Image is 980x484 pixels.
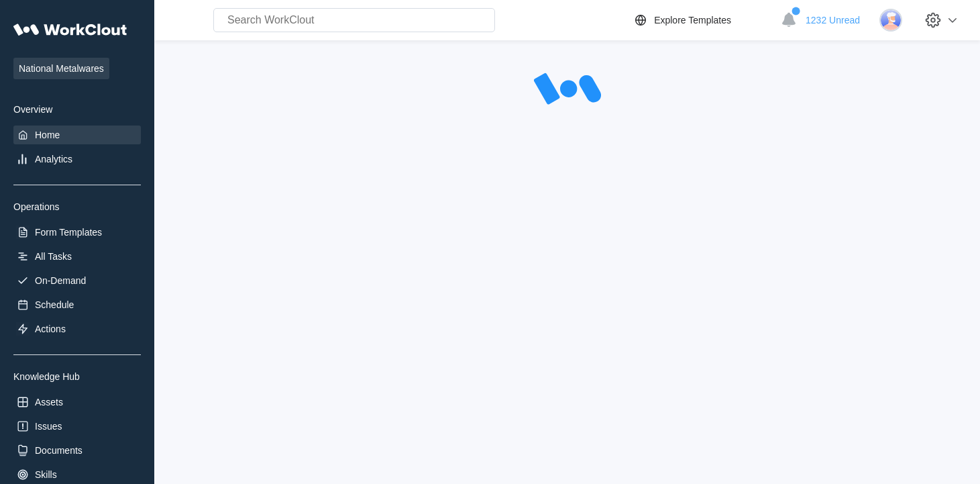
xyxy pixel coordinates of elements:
div: On-Demand [35,275,86,286]
div: Overview [13,104,141,115]
a: Home [13,126,141,144]
div: Actions [35,324,66,334]
a: Analytics [13,150,141,168]
img: user-3.png [879,9,902,32]
div: Assets [35,397,63,407]
div: Skills [35,469,57,480]
a: Documents [13,441,141,460]
span: National Metalwares [13,58,109,79]
a: Issues [13,417,141,436]
input: Search WorkClout [213,8,495,32]
div: Form Templates [35,227,102,238]
div: Schedule [35,299,74,310]
div: Analytics [35,154,72,164]
a: All Tasks [13,247,141,266]
span: 1232 Unread [806,15,860,26]
a: On-Demand [13,271,141,290]
div: Knowledge Hub [13,371,141,382]
a: Explore Templates [633,12,774,28]
div: All Tasks [35,251,72,262]
div: Explore Templates [654,15,731,26]
a: Actions [13,320,141,338]
div: Issues [35,421,62,432]
a: Assets [13,393,141,412]
a: Skills [13,465,141,484]
div: Home [35,130,60,140]
a: Form Templates [13,223,141,242]
div: Operations [13,201,141,212]
a: Schedule [13,295,141,314]
div: Documents [35,445,83,456]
